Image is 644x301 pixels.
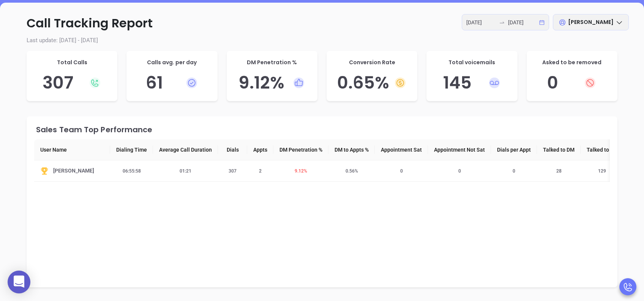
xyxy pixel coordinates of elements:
[15,14,629,32] p: Call Tracking Report
[15,36,629,45] p: Last update: [DATE] - [DATE]
[568,18,614,26] span: [PERSON_NAME]
[428,139,491,160] th: Appointment Not Sat
[454,168,466,174] span: 0
[499,19,505,25] span: to
[537,139,581,160] th: Talked to DM
[334,59,410,67] p: Conversion Rate
[434,73,510,93] h5: 145
[134,73,210,93] h5: 61
[118,168,145,174] span: 06:55:58
[175,168,196,174] span: 01:21
[466,18,496,27] input: Start date
[224,168,241,174] span: 307
[581,139,623,160] th: Talked to GK
[375,139,428,160] th: Appointment Sat
[552,168,566,174] span: 28
[396,168,407,174] span: 0
[34,59,110,67] p: Total Calls
[328,139,375,160] th: DM to Appts %
[218,139,247,160] th: Dials
[110,139,153,160] th: Dialing Time
[134,59,210,67] p: Calls avg. per day
[53,166,94,175] span: [PERSON_NAME]
[247,139,273,160] th: Appts
[491,139,537,160] th: Dials per Appt
[434,59,510,67] p: Total voicemails
[36,126,610,133] div: Sales Team Top Performance
[499,19,505,25] span: swap-right
[508,168,520,174] span: 0
[341,168,363,174] span: 0.56 %
[254,168,266,174] span: 2
[273,139,328,160] th: DM Penetration %
[593,168,611,174] span: 129
[534,59,610,67] p: Asked to be removed
[334,73,410,93] h5: 0.65 %
[234,73,310,93] h5: 9.12 %
[40,167,49,175] img: Top-YuorZo0z.svg
[234,59,310,67] p: DM Penetration %
[534,73,610,93] h5: 0
[508,18,538,27] input: End date
[34,73,110,93] h5: 307
[290,168,312,174] span: 9.12 %
[34,139,110,160] th: User Name
[153,139,218,160] th: Average Call Duration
